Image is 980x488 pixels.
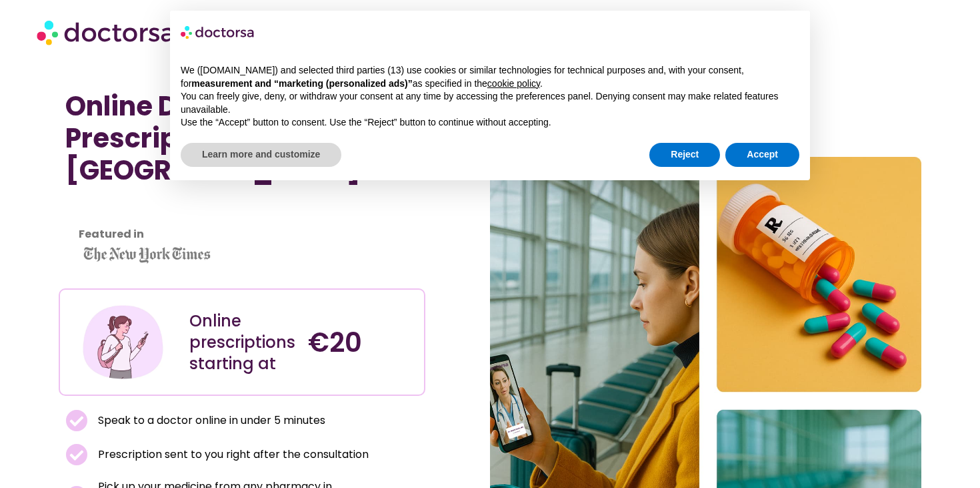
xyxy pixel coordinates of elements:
iframe: Customer reviews powered by Trustpilot [65,200,265,216]
h1: Online Doctor Prescription in [GEOGRAPHIC_DATA] [65,90,419,186]
button: Reject [649,143,720,167]
p: We ([DOMAIN_NAME]) and selected third parties (13) use cookies or similar technologies for techni... [181,64,799,90]
p: You can freely give, deny, or withdraw your consent at any time by accessing the preferences pane... [181,90,799,116]
button: Learn more and customize [181,143,341,167]
span: Prescription sent to you right after the consultation [95,445,369,464]
img: logo [181,21,255,43]
h4: €20 [308,326,414,358]
span: Speak to a doctor online in under 5 minutes [95,411,325,430]
iframe: Customer reviews powered by Trustpilot [65,216,419,232]
strong: Featured in [79,226,144,242]
a: cookie policy [487,78,540,89]
strong: measurement and “marketing (personalized ads)” [191,78,412,89]
div: Online prescriptions starting at [189,310,295,375]
img: Illustration depicting a young woman in a casual outfit, engaged with her smartphone. She has a p... [81,300,165,385]
button: Accept [725,143,799,167]
p: Use the “Accept” button to consent. Use the “Reject” button to continue without accepting. [181,116,799,130]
